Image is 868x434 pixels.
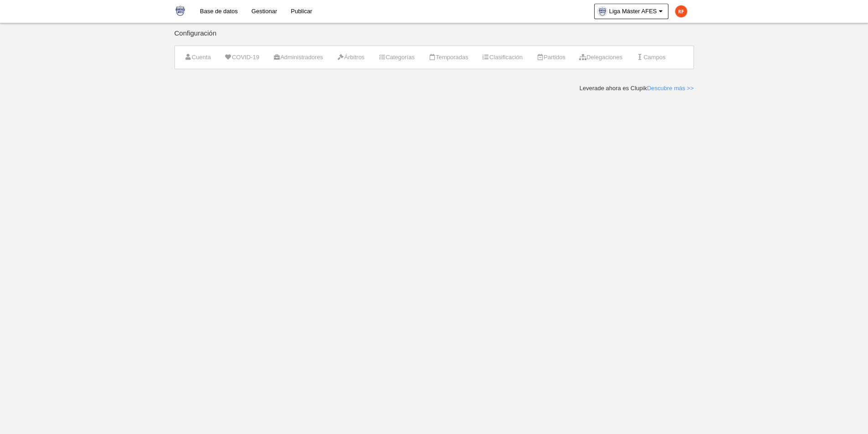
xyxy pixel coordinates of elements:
[220,51,264,64] a: COVID-19
[574,51,627,64] a: Delegaciones
[175,30,694,46] div: Configuración
[675,5,687,17] img: c2l6ZT0zMHgzMCZmcz05JnRleHQ9UkYmYmc9ZjQ1MTFl.png
[531,51,570,64] a: Partidos
[175,5,186,16] img: Liga Máster AFES
[332,51,370,64] a: Árbitros
[477,51,528,64] a: Clasificación
[373,51,420,64] a: Categorías
[631,51,671,64] a: Campos
[268,51,328,64] a: Administradores
[580,84,694,92] div: Leverade ahora es Clupik
[180,51,216,64] a: Cuenta
[594,4,668,19] a: Liga Máster AFES
[647,85,694,92] a: Descubre más >>
[423,51,473,64] a: Temporadas
[609,7,657,16] span: Liga Máster AFES
[598,7,607,16] img: OalfcEuzerBm.30x30.jpg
